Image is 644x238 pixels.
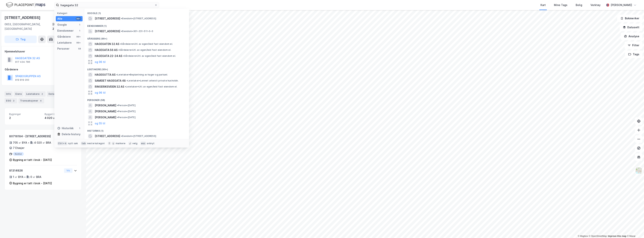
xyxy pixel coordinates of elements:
span: [STREET_ADDRESS] [95,29,120,34]
button: Tags [625,51,643,58]
div: 4 020 ㎡ [45,116,77,120]
span: Eiendom • [STREET_ADDRESS] [121,17,156,20]
div: Google [57,22,67,27]
div: Info [4,91,12,97]
span: • [120,43,121,45]
div: Kart [540,3,546,7]
div: Personer (58) [84,96,189,102]
div: Delete history [62,132,80,137]
button: Filter [625,42,643,49]
div: 99+ [76,35,81,38]
div: 4 [39,99,43,103]
span: HAGEGATEN 32 AS [95,42,119,46]
span: • [121,30,122,33]
div: Bolig [576,3,582,7]
div: 99+ [76,41,81,44]
span: Person • [DATE] [117,110,136,113]
div: 81314926 [9,168,63,173]
span: Person • [DATE] [117,116,136,119]
span: • [117,110,118,113]
span: HAGEGUTTA AS [95,72,116,77]
span: [STREET_ADDRESS] [95,16,120,21]
div: esc [140,142,146,145]
span: • [118,48,119,51]
div: Gårdeiere (99+) [84,34,189,41]
div: 2 [40,92,44,96]
span: [PERSON_NAME] [95,109,116,114]
div: Historikk [57,126,74,131]
div: Verktøy [590,3,601,7]
img: logo.f888ab2527a4732fd821a326f86c7f29.svg [6,2,45,8]
div: Eiere [14,91,23,97]
span: Leietaker • Beplantning av hager og parkanl. [116,73,168,76]
div: Google (1) [84,9,189,16]
div: 919 819 200 [15,78,29,81]
span: • [117,104,118,107]
div: 705 ㎡ BYA [13,140,27,145]
span: • [125,85,126,88]
span: • [123,54,124,57]
div: [GEOGRAPHIC_DATA], 231/511 [52,22,82,31]
span: Eiendom • [STREET_ADDRESS] [121,135,156,138]
span: Eiendom • 301-231-511-0-0 [121,30,153,33]
div: Kontrollprogram for chat [625,220,644,238]
div: Transaksjoner [19,98,44,103]
span: Person • [DATE] [117,104,136,107]
div: 2 [9,116,42,120]
span: SAMEIET HAGEGATA 48 [95,78,126,83]
button: Analyse [621,33,643,40]
div: [PERSON_NAME] [611,3,632,7]
iframe: Chat Widget [625,220,644,238]
span: [PERSON_NAME] [95,103,116,108]
div: Eiendommer (1) [84,22,189,28]
a: Mapbox [578,235,588,237]
button: og 96 til [95,60,106,64]
div: Gårdeiere [5,67,81,72]
div: • [24,175,26,178]
div: Gårdeiere [57,34,71,39]
span: Gårdeiere • Utl. av egen/leid fast eiendom el. [123,54,176,57]
div: Ctrl + k [57,142,67,145]
div: [STREET_ADDRESS] [4,15,41,21]
div: avbryt [147,142,154,145]
div: 1 [78,127,81,130]
div: Bygning er tatt i bruk - [DATE] [13,181,52,186]
span: HAGEGATA 56 AS [95,48,118,52]
button: Datasett [620,24,643,31]
div: 1 [78,29,81,32]
div: 1 ㎡ BYA [13,175,23,179]
div: Eiendommer [57,28,74,33]
span: Gårdeiere • Utl. av egen/leid fast eiendom el. [120,43,173,46]
div: Leietakere (99+) [84,65,189,72]
div: velg [132,142,137,145]
span: • [117,116,118,119]
span: • [116,73,117,76]
div: 1 [78,23,81,26]
div: 4 020 ㎡ BRA [34,140,51,145]
div: 0 ㎡ BRA [30,175,41,179]
div: 80716184 - [STREET_ADDRESS] [9,134,63,139]
div: Mine Tags [554,3,567,7]
div: Bygning er tatt i bruk - [DATE] [13,158,52,162]
div: markere [116,142,125,145]
input: Søk på adresse, matrikkel, gårdeiere, leietakere eller personer [59,2,154,8]
span: Bygget bygningsområde [45,113,77,116]
div: ESG [4,98,17,103]
span: [PERSON_NAME] [95,115,116,120]
div: Historikk (1) [84,126,189,133]
div: 99+ [76,17,81,20]
div: 917 434 786 [15,60,30,63]
div: Datasett [47,91,66,97]
div: 58 [78,47,81,50]
img: Z [635,167,642,174]
span: Gårdeiere • Utl. av egen/leid fast eiendom el. [118,48,171,51]
div: Kategori [57,12,83,15]
div: nytt søk [68,142,78,145]
div: 7 Etasjer [13,146,24,150]
a: OpenStreetMap [589,235,607,237]
span: • [121,17,122,20]
span: • [121,135,122,137]
span: RINGERIKSVEIEN 32 AS [95,84,124,89]
span: [STREET_ADDRESS] [95,134,120,138]
div: • [28,141,29,144]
